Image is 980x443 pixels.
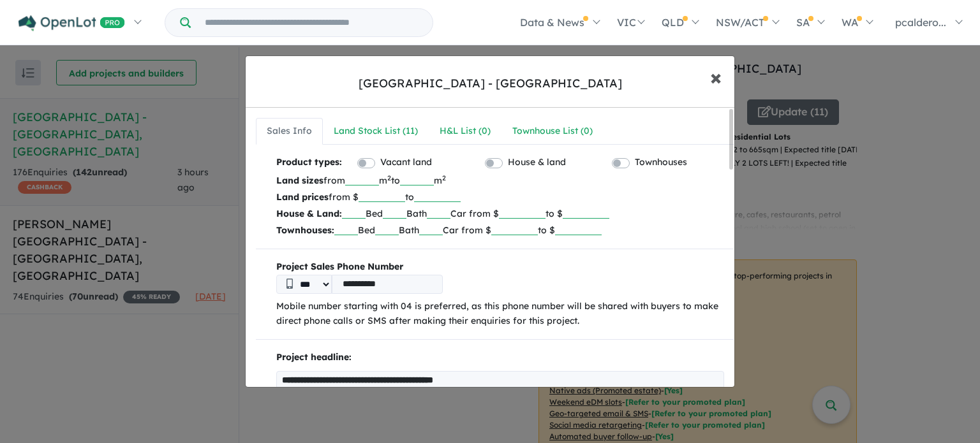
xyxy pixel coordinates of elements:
[193,9,430,36] input: Try estate name, suburb, builder or developer
[359,75,622,92] div: [GEOGRAPHIC_DATA] - [GEOGRAPHIC_DATA]
[276,299,724,330] p: Mobile number starting with 04 is preferred, as this phone number will be shared with buyers to m...
[380,155,432,170] label: Vacant land
[387,173,391,182] sup: 2
[635,155,687,170] label: Townhouses
[895,16,946,29] span: pcaldero...
[276,350,724,365] p: Project headline:
[276,208,342,219] b: House & Land:
[267,124,312,139] div: Sales Info
[276,259,724,275] b: Project Sales Phone Number
[276,205,724,222] p: Bed Bath Car from $ to $
[276,172,724,189] p: from m to m
[276,175,323,186] b: Land sizes
[276,155,342,172] b: Product types:
[440,124,491,139] div: H&L List ( 0 )
[276,224,334,236] b: Townhouses:
[19,15,125,31] img: Openlot PRO Logo White
[512,124,593,139] div: Townhouse List ( 0 )
[276,222,724,238] p: Bed Bath Car from $ to $
[442,173,446,182] sup: 2
[276,189,724,205] p: from $ to
[710,63,722,91] span: ×
[286,279,293,289] img: Phone icon
[276,191,329,203] b: Land prices
[508,155,566,170] label: House & land
[334,124,418,139] div: Land Stock List ( 11 )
